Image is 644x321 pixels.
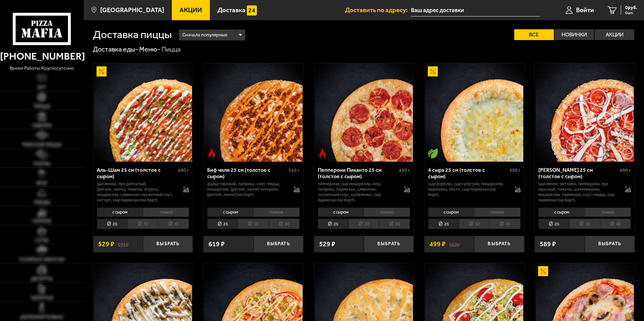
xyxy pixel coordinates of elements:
div: [PERSON_NAME] 25 см (толстое с сыром) [538,167,618,180]
li: 40 [269,219,300,229]
button: Выбрать [364,236,414,252]
div: Аль-Шам 25 см (толстое с сыром) [97,167,177,180]
li: с сыром [428,207,474,217]
img: 4 сыра 25 см (толстое с сыром) [425,63,523,162]
s: 595 ₽ [118,241,128,248]
li: с сыром [207,207,253,217]
label: Все [514,29,554,40]
span: Доставка [218,7,245,13]
span: Горячее [32,219,52,224]
img: Острое блюдо [317,148,328,158]
li: 25 [428,219,459,229]
div: Пепперони Пиканто 25 см (толстое с сыром) [318,167,397,180]
button: Выбрать [474,236,524,252]
span: Роллы [34,162,50,166]
li: 25 [538,219,569,229]
span: Сначала популярные [182,29,227,41]
span: Дополнительно [20,315,63,320]
div: 4 сыра 25 см (толстое с сыром) [428,167,508,180]
li: 30 [569,219,600,229]
li: 40 [158,219,189,229]
li: с сыром [97,207,143,217]
img: 15daf4d41897b9f0e9f617042186c801.svg [247,5,257,15]
img: Вегетарианское блюдо [428,148,438,158]
li: 40 [379,219,410,229]
span: Хит [37,85,46,90]
a: Петровская 25 см (толстое с сыром) [535,63,635,162]
span: Десерты [31,277,52,281]
li: 25 [207,219,238,229]
a: Острое блюдоПепперони Пиканто 25 см (толстое с сыром) [314,63,414,162]
img: Петровская 25 см (толстое с сыром) [536,63,634,162]
p: сыр дорблю, сыр сулугуни, моцарелла, пармезан, песто, сыр пармезан (на борт). [428,181,508,197]
span: 430 г [399,167,410,173]
span: Войти [576,7,594,13]
img: Биф чили 25 см (толстое с сыром) [204,63,302,162]
span: 619 ₽ [209,241,225,248]
li: 25 [318,219,348,229]
button: Выбрать [254,236,303,252]
span: Римская пицца [22,142,62,147]
span: 529 ₽ [98,241,114,248]
p: цыпленок, ветчина, пепперони, лук красный, томаты, шампиньоны, моцарелла, пармезан, соус-пицца, с... [538,181,618,203]
label: Акции [595,29,634,40]
span: 529 ₽ [319,241,335,248]
li: тонкое [474,207,521,217]
li: с сыром [318,207,364,217]
s: 562 ₽ [449,241,460,248]
li: 30 [238,219,268,229]
li: 25 [97,219,127,229]
button: Выбрать [585,236,635,252]
span: 0 шт. [625,11,637,15]
span: 490 г [620,167,631,173]
li: тонкое [143,207,189,217]
li: тонкое [364,207,410,217]
img: Аль-Шам 25 см (толстое с сыром) [94,63,192,162]
li: с сыром [538,207,584,217]
span: Напитки [31,296,53,300]
li: 40 [600,219,631,229]
span: Пицца [34,104,50,109]
h1: Доставка пиццы [93,29,172,40]
span: [GEOGRAPHIC_DATA] [100,7,164,13]
span: 0 руб. [625,5,637,10]
span: 390 г [509,167,521,173]
button: Выбрать [143,236,193,252]
a: Доставка еды- [93,45,138,53]
a: Меню- [139,45,160,53]
a: АкционныйВегетарианское блюдо4 сыра 25 см (толстое с сыром) [424,63,524,162]
label: Новинки [555,29,594,40]
span: Доставить по адресу: [345,7,411,13]
span: Наборы [32,123,51,128]
span: Обеды [34,200,50,205]
a: АкционныйАль-Шам 25 см (толстое с сыром) [93,63,193,162]
span: WOK [36,181,47,186]
div: Биф чили 25 см (толстое с сыром) [207,167,287,180]
a: Острое блюдоБиф чили 25 см (толстое с сыром) [203,63,303,162]
span: Акции [180,7,202,13]
span: Супы [35,238,48,243]
img: Острое блюдо [207,148,217,158]
p: пепперони, сыр Моцарелла, мед, паприка, пармезан, сливочно-чесночный соус, халапеньо, сыр пармеза... [318,181,397,203]
span: 589 ₽ [540,241,556,248]
li: 40 [489,219,520,229]
span: 490 г [178,167,189,173]
li: тонкое [584,207,631,217]
p: цыпленок, лук репчатый, [PERSON_NAME], томаты, огурец, моцарелла, сливочно-чесночный соус, кетчуп... [97,181,177,203]
li: 30 [127,219,158,229]
img: Акционный [97,66,107,76]
li: 30 [459,219,489,229]
div: Пицца [161,45,181,54]
span: 510 г [289,167,300,173]
img: Акционный [428,66,438,76]
span: Салаты и закуски [19,257,65,262]
img: Пепперони Пиканто 25 см (толстое с сыром) [315,63,413,162]
span: 499 ₽ [429,241,446,248]
li: 30 [348,219,379,229]
li: тонкое [253,207,300,217]
p: фарш говяжий, паприка, соус-пицца, моцарелла, [PERSON_NAME]-кочудян, [PERSON_NAME] (на борт). [207,181,287,197]
input: Ваш адрес доставки [411,4,540,17]
img: Акционный [538,266,548,276]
